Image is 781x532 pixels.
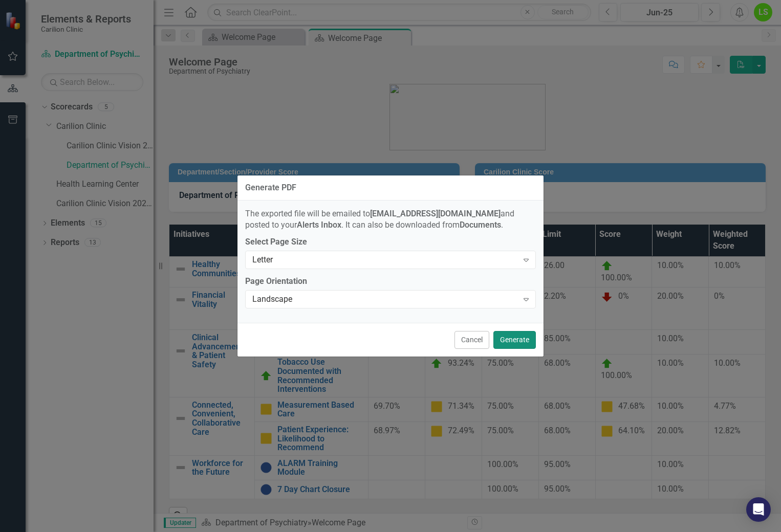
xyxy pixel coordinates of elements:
div: Landscape [252,294,518,305]
label: Page Orientation [245,276,536,287]
button: Cancel [454,331,489,349]
strong: [EMAIL_ADDRESS][DOMAIN_NAME] [370,209,501,218]
div: Open Intercom Messenger [746,497,771,522]
strong: Documents [460,220,501,230]
label: Select Page Size [245,236,536,248]
div: Generate PDF [245,183,296,192]
div: Letter [252,254,518,266]
button: Generate [493,331,536,349]
span: The exported file will be emailed to and posted to your . It can also be downloaded from . [245,209,514,230]
strong: Alerts Inbox [297,220,341,230]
